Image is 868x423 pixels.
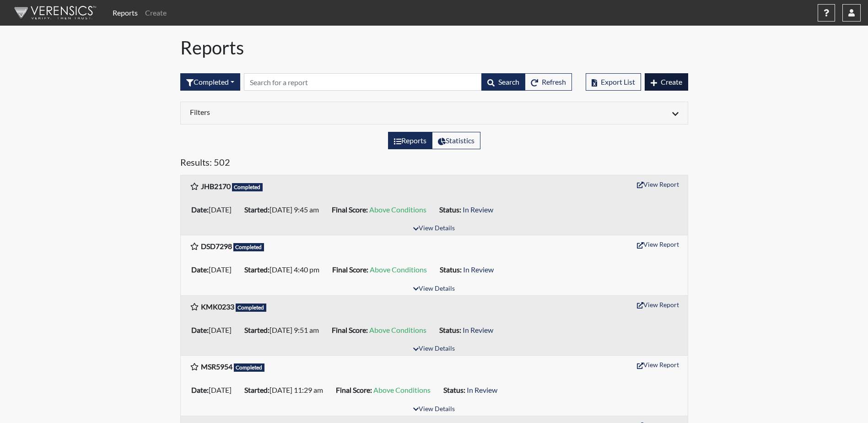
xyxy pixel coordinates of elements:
[244,73,482,91] input: Search by Registration ID, Interview Number, or Investigation Name.
[463,325,493,334] span: In Review
[440,265,462,274] b: Status:
[188,323,241,337] li: [DATE]
[234,363,265,372] span: Completed
[388,132,432,149] label: View the list of reports
[183,108,685,119] div: Click to expand/collapse filters
[241,323,328,337] li: [DATE] 9:51 am
[180,73,240,91] div: Filter by interview status
[241,202,328,217] li: [DATE] 9:45 am
[332,325,368,334] b: Final Score:
[201,302,234,311] b: KMK0233
[236,304,267,312] span: Completed
[241,383,332,397] li: [DATE] 11:29 am
[439,205,461,214] b: Status:
[369,205,426,214] span: Above Conditions
[180,157,688,171] h5: Results: 502
[645,73,688,91] button: Create
[633,177,683,191] button: View Report
[244,385,270,394] b: Started:
[191,325,209,334] b: Date:
[244,325,270,334] b: Started:
[369,325,426,334] span: Above Conditions
[463,265,494,274] span: In Review
[601,77,635,86] span: Export List
[542,77,566,86] span: Refresh
[109,4,141,22] a: Reports
[439,325,461,334] b: Status:
[481,73,525,91] button: Search
[332,265,368,274] b: Final Score:
[201,362,232,371] b: MSR5954
[332,205,368,214] b: Final Score:
[336,385,372,394] b: Final Score:
[467,385,497,394] span: In Review
[409,403,459,416] button: View Details
[201,242,232,250] b: DSD7298
[409,283,459,295] button: View Details
[373,385,431,394] span: Above Conditions
[233,243,264,251] span: Completed
[244,205,270,214] b: Started:
[633,298,683,312] button: View Report
[432,132,480,149] label: View statistics about completed interviews
[409,222,459,235] button: View Details
[190,108,427,116] h6: Filters
[188,262,241,277] li: [DATE]
[633,237,683,251] button: View Report
[180,37,688,59] h1: Reports
[244,265,270,274] b: Started:
[180,73,240,91] button: Completed
[498,77,519,86] span: Search
[191,385,209,394] b: Date:
[188,202,241,217] li: [DATE]
[188,383,241,397] li: [DATE]
[201,182,231,190] b: JHB2170
[463,205,493,214] span: In Review
[141,4,170,22] a: Create
[586,73,641,91] button: Export List
[409,343,459,355] button: View Details
[661,77,682,86] span: Create
[191,205,209,214] b: Date:
[443,385,465,394] b: Status:
[191,265,209,274] b: Date:
[633,358,683,372] button: View Report
[370,265,427,274] span: Above Conditions
[232,183,263,191] span: Completed
[241,262,329,277] li: [DATE] 4:40 pm
[525,73,572,91] button: Refresh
